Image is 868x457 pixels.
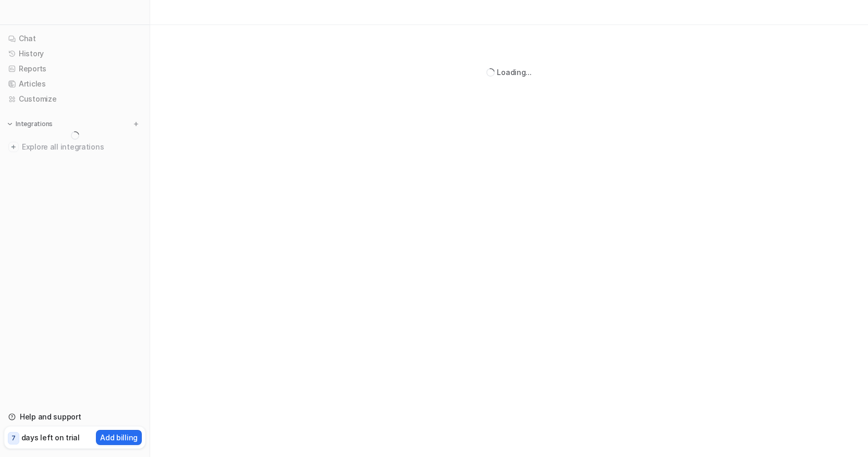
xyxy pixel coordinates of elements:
div: Loading... [497,67,531,78]
img: explore all integrations [8,142,19,152]
a: Chat [4,31,145,46]
img: menu_add.svg [132,120,140,128]
a: Customize [4,92,145,106]
span: Explore all integrations [22,139,141,155]
p: days left on trial [21,432,80,443]
p: Integrations [16,120,53,128]
button: Add billing [96,430,142,445]
a: Articles [4,77,145,91]
a: Reports [4,61,145,76]
a: History [4,46,145,61]
p: Add billing [100,432,138,443]
p: 7 [11,434,16,443]
img: expand menu [6,120,14,128]
a: Help and support [4,410,145,424]
a: Explore all integrations [4,140,145,154]
button: Integrations [4,119,56,129]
